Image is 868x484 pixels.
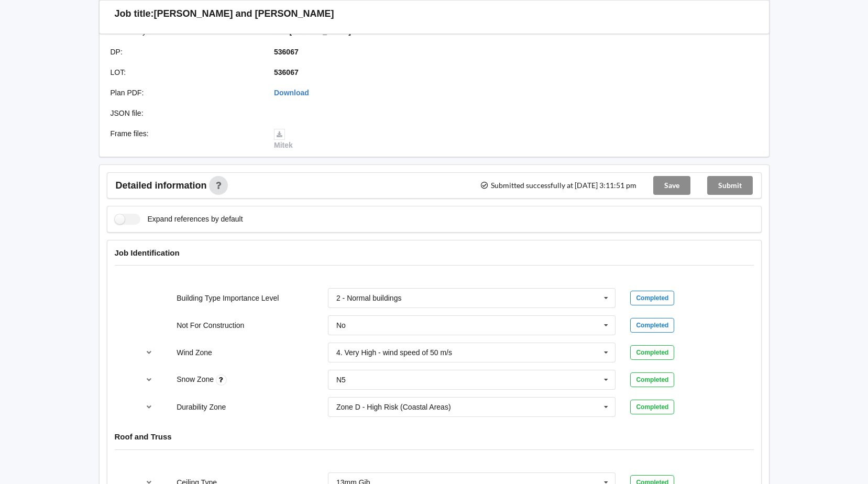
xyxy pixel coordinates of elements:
div: 4. Very High - wind speed of 50 m/s [336,349,452,356]
div: LOT : [103,67,267,78]
div: No [336,322,346,329]
div: Completed [630,400,674,414]
label: Snow Zone [177,375,216,383]
div: 2 - Normal buildings [336,294,402,302]
label: Expand references by default [115,214,243,225]
div: Zone D - High Risk (Coastal Areas) [336,403,451,411]
h3: Job title: [115,8,154,20]
button: reference-toggle [139,343,159,362]
label: Durability Zone [177,403,226,411]
div: DP : [103,47,267,57]
div: Plan PDF : [103,87,267,98]
label: Wind Zone [177,348,212,357]
span: Detailed information [116,181,207,190]
div: Completed [630,345,674,360]
a: Mitek [274,129,293,149]
div: Completed [630,318,674,333]
button: reference-toggle [139,370,159,389]
div: Frame files : [103,128,267,150]
span: Submitted successfully at [DATE] 3:11:51 pm [480,182,636,189]
div: N5 [336,376,346,383]
h3: [PERSON_NAME] and [PERSON_NAME] [154,8,334,20]
div: Completed [630,291,674,305]
b: 536067 [274,68,299,76]
label: Building Type Importance Level [177,294,279,302]
label: Not For Construction [177,321,244,329]
a: Download [274,89,309,97]
div: Completed [630,372,674,387]
button: reference-toggle [139,398,159,416]
div: JSON file : [103,108,267,118]
h4: Roof and Truss [115,432,754,442]
b: 536067 [274,48,299,56]
h4: Job Identification [115,248,754,258]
